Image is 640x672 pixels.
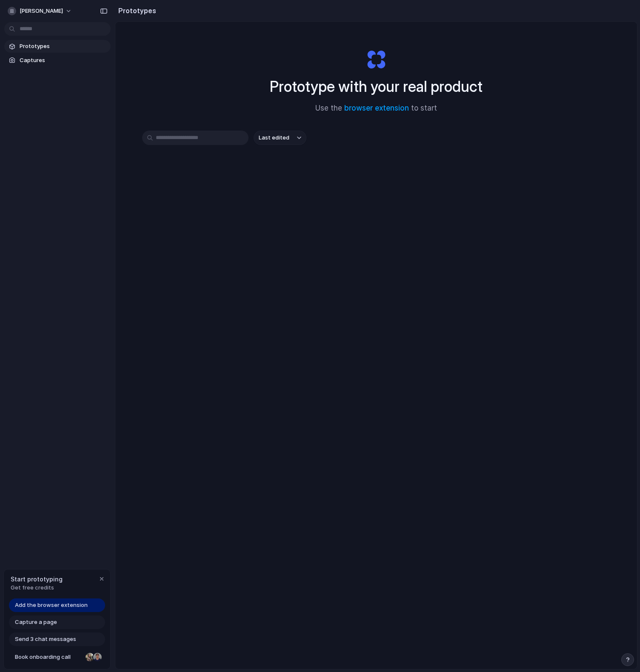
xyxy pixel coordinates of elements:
span: [PERSON_NAME] [20,7,63,15]
span: Get free credits [11,584,63,592]
h1: Prototype with your real product [270,75,483,98]
span: Add the browser extension [15,601,88,609]
div: Nicole Kubica [85,652,95,662]
span: Prototypes [20,42,107,51]
button: [PERSON_NAME] [4,4,76,18]
span: Start prototyping [11,575,63,584]
span: Capture a page [15,618,57,626]
a: browser extension [344,104,409,112]
a: Book onboarding call [9,650,105,664]
span: Send 3 chat messages [15,635,76,644]
span: Use the to start [315,103,437,114]
div: Christian Iacullo [92,652,103,662]
button: Last edited [254,131,306,145]
span: Last edited [259,134,289,142]
span: Book onboarding call [15,653,82,661]
a: Captures [4,54,111,67]
a: Prototypes [4,40,111,53]
a: Add the browser extension [9,598,105,612]
h2: Prototypes [115,6,156,16]
span: Captures [20,56,107,65]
